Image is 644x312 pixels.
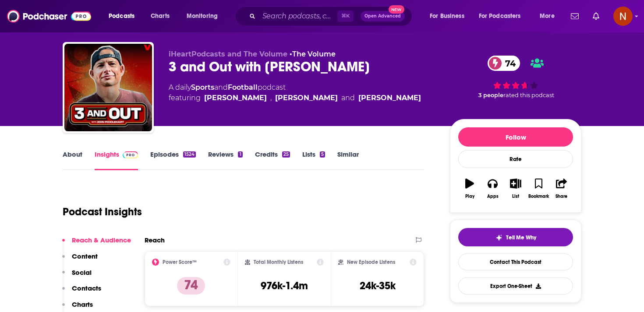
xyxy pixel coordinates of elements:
button: open menu [180,9,229,23]
span: , [270,93,272,103]
h3: 976k-1.4m [261,279,308,292]
div: 25 [282,151,290,158]
button: Bookmark [527,173,550,204]
a: Charts [145,9,175,23]
a: About [63,150,82,170]
h1: Podcast Insights [63,205,142,218]
button: open menu [424,9,475,23]
button: Reach & Audience [62,236,131,252]
div: 5 [320,151,325,158]
div: Rate [458,150,573,168]
button: Contacts [62,284,101,300]
a: Similar [337,150,359,170]
button: Content [62,252,98,268]
span: and [214,83,228,91]
button: Play [458,173,481,204]
button: List [504,173,527,204]
p: Reach & Audience [72,236,131,244]
span: Podcasts [109,10,134,22]
a: Lists5 [302,150,325,170]
img: User Profile [613,7,633,26]
a: Show notifications dropdown [567,9,582,24]
a: Episodes1524 [150,150,196,170]
div: List [512,194,519,199]
p: Social [72,268,92,277]
button: Export One-Sheet [458,277,573,294]
button: open menu [473,9,534,23]
a: Contact This Podcast [458,253,573,270]
a: Show notifications dropdown [589,9,603,24]
span: Logged in as AdelNBM [613,7,633,26]
span: iHeartPodcasts and The Volume [169,50,287,58]
span: Charts [151,10,170,22]
div: Share [556,194,567,199]
button: Share [550,173,573,204]
a: The Volume [292,50,336,58]
span: For Podcasters [479,10,521,22]
h2: Reach [145,236,165,244]
div: 1 [238,151,242,158]
span: Tell Me Why [506,234,536,241]
a: Reviews1 [208,150,242,170]
span: rated this podcast [503,92,554,98]
button: Follow [458,127,573,147]
p: Contacts [72,284,101,292]
a: 74 [488,56,520,71]
span: featuring [169,93,421,103]
a: InsightsPodchaser Pro [95,150,138,170]
button: Open AdvancedNew [361,11,405,21]
a: Colin Cowherd [358,93,421,103]
button: Show profile menu [613,7,633,26]
h2: Total Monthly Listens [254,259,303,265]
span: Open Advanced [364,14,401,18]
img: 3 and Out with John Middlekauff [64,44,152,131]
button: tell me why sparkleTell Me Why [458,228,573,246]
span: ⌘ K [337,11,354,22]
p: 74 [177,277,205,294]
a: Football [228,83,258,91]
a: Sports [191,83,214,91]
h3: 24k-35k [360,279,396,292]
a: Credits25 [255,150,290,170]
button: Apps [481,173,504,204]
span: For Business [430,10,464,22]
button: Social [62,268,92,284]
button: open menu [534,9,566,23]
div: A daily podcast [169,82,421,103]
div: Bookmark [528,194,549,199]
span: New [389,5,404,14]
img: Podchaser - Follow, Share and Rate Podcasts [7,8,91,25]
div: 1524 [183,151,196,158]
div: Search podcasts, credits, & more... [243,6,421,26]
p: Charts [72,300,93,308]
span: 74 [496,56,520,71]
span: More [540,10,555,22]
a: John Middlekauff [204,93,267,103]
img: Podchaser Pro [123,151,138,158]
div: Apps [487,194,499,199]
span: and [341,93,355,103]
a: Bob Pittman [275,93,338,103]
div: 74 3 peoplerated this podcast [450,50,581,104]
input: Search podcasts, credits, & more... [259,9,337,23]
img: tell me why sparkle [495,234,502,241]
div: Play [465,194,474,199]
h2: New Episode Listens [347,259,395,265]
p: Content [72,252,98,260]
button: open menu [103,9,146,23]
span: 3 people [478,92,503,98]
span: Monitoring [187,10,218,22]
span: • [290,50,336,58]
h2: Power Score™ [163,259,197,265]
